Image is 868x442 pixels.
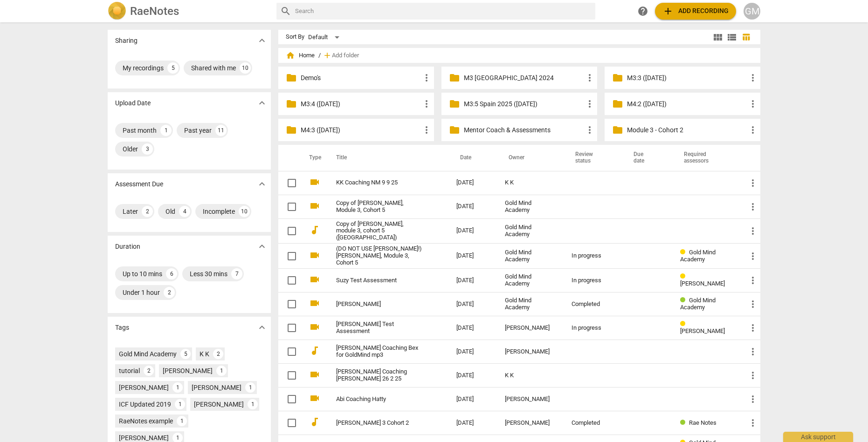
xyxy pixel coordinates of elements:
[308,30,343,45] div: Default
[336,200,423,214] a: Copy of [PERSON_NAME], Module 3, Cohort 5
[163,366,213,375] div: [PERSON_NAME]
[256,241,268,252] span: expand_more
[142,143,153,155] div: 3
[744,3,760,20] button: GM
[505,348,556,355] div: [PERSON_NAME]
[572,420,615,427] div: Completed
[449,316,497,340] td: [DATE]
[572,277,615,284] div: In progress
[164,287,175,298] div: 2
[505,325,556,332] div: [PERSON_NAME]
[286,51,295,60] span: home
[309,200,320,211] span: videocam
[256,97,268,109] span: expand_more
[119,366,140,375] div: tutorial
[449,218,497,244] td: [DATE]
[215,125,227,136] div: 11
[747,177,758,189] span: more_vert
[747,251,758,262] span: more_vert
[180,349,191,359] div: 5
[612,72,623,83] span: folder
[295,4,592,19] input: Search
[680,297,689,304] span: Review status: completed
[464,99,584,109] p: M3:5 Spain 2025 (18th July '25)
[680,327,725,334] span: [PERSON_NAME]
[108,2,269,20] a: LogoRaeNotes
[286,124,297,136] span: folder
[172,382,183,393] div: 1
[449,269,497,292] td: [DATE]
[142,206,153,217] div: 2
[680,320,689,327] span: Review status: in progress
[309,177,320,188] span: videocam
[286,72,297,83] span: folder
[627,99,747,109] p: M4:2 (31st March '25)
[165,207,175,216] div: Old
[680,297,716,311] span: Gold Mind Academy
[323,51,332,60] span: add
[144,366,154,376] div: 2
[449,292,497,316] td: [DATE]
[301,125,421,135] p: M4:3 (7th July 2025)
[449,388,497,411] td: [DATE]
[255,320,269,334] button: Show more
[421,98,432,109] span: more_vert
[309,250,320,261] span: videocam
[634,3,651,20] a: Help
[505,179,556,186] div: K K
[747,98,758,109] span: more_vert
[231,268,242,279] div: 7
[747,201,758,212] span: more_vert
[449,364,497,388] td: [DATE]
[301,73,421,83] p: Demo's
[123,63,164,73] div: My recordings
[130,5,179,18] h2: RaeNotes
[572,252,615,259] div: In progress
[505,273,556,287] div: Gold Mind Academy
[505,396,556,403] div: [PERSON_NAME]
[742,33,751,41] span: table_chart
[449,340,497,364] td: [DATE]
[115,179,163,189] p: Assessment Due
[497,145,564,171] th: Owner
[449,98,460,109] span: folder
[505,249,556,263] div: Gold Mind Academy
[115,323,129,333] p: Tags
[747,322,758,333] span: more_vert
[190,269,227,279] div: Less 30 mins
[505,200,556,214] div: Gold Mind Academy
[336,179,423,186] a: KK Coaching NM 9 9 25
[123,269,162,279] div: Up to 10 mins
[449,72,460,83] span: folder
[309,345,320,356] span: audiotrack
[203,207,235,216] div: Incomplete
[213,349,223,359] div: 2
[655,3,736,20] button: Upload
[627,125,747,135] p: Module 3 - Cohort 2
[689,419,716,426] span: Rae Notes
[336,277,423,284] a: Suzy Test Assessment
[572,325,615,332] div: In progress
[179,206,190,217] div: 4
[725,30,739,44] button: List view
[783,432,853,442] div: Ask support
[464,73,584,83] p: M3 Spain 2024
[309,298,320,309] span: videocam
[449,124,460,136] span: folder
[309,393,320,404] span: videocam
[309,416,320,428] span: audiotrack
[747,124,758,136] span: more_vert
[612,98,623,109] span: folder
[747,394,758,405] span: more_vert
[449,195,497,218] td: [DATE]
[421,72,432,83] span: more_vert
[332,52,359,59] span: Add folder
[680,249,716,263] span: Gold Mind Academy
[167,62,179,74] div: 5
[200,349,209,359] div: K K
[336,245,423,266] a: (DO NOT USE [PERSON_NAME]!) [PERSON_NAME], Module 3, Cohort 5
[584,124,595,136] span: more_vert
[115,242,140,252] p: Duration
[336,368,423,382] a: [PERSON_NAME] Coaching [PERSON_NAME] 26 2 25
[309,224,320,236] span: audiotrack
